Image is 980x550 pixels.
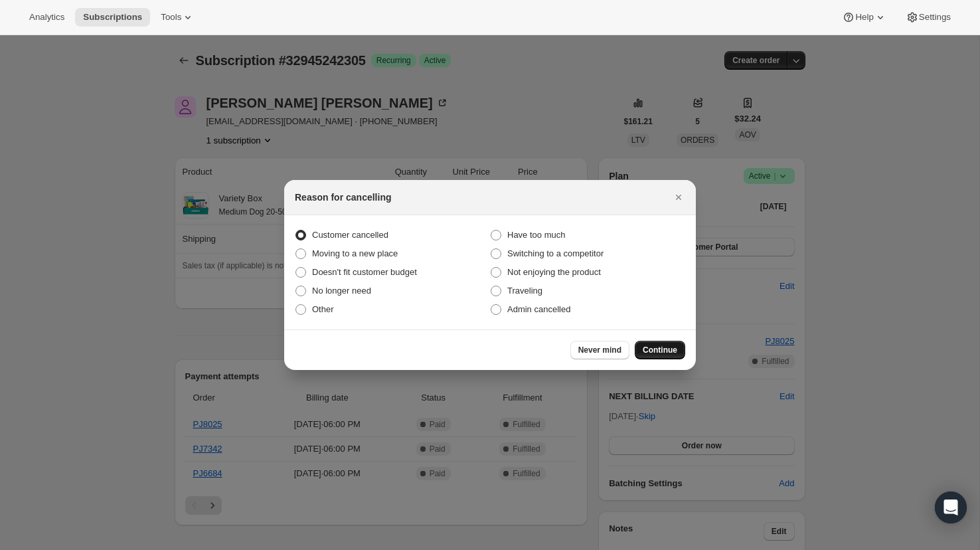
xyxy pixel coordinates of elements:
[29,12,64,23] span: Analytics
[153,8,203,27] button: Tools
[83,12,142,23] span: Subscriptions
[578,345,621,355] span: Never mind
[312,230,388,240] span: Customer cancelled
[643,345,677,355] span: Continue
[75,8,150,27] button: Subscriptions
[312,248,398,258] span: Moving to a new place
[834,8,894,27] button: Help
[507,230,565,240] span: Have too much
[312,286,371,296] span: No longer need
[919,12,951,23] span: Settings
[507,304,570,314] span: Admin cancelled
[507,248,604,258] span: Switching to a competitor
[669,188,688,207] button: Close
[570,341,629,359] button: Never mind
[935,492,967,523] div: Open Intercom Messenger
[161,12,181,23] span: Tools
[507,267,601,277] span: Not enjoying the product
[312,267,417,277] span: Doesn't fit customer budget
[855,12,873,23] span: Help
[295,191,391,204] h2: Reason for cancelling
[21,8,72,27] button: Analytics
[507,286,542,296] span: Traveling
[898,8,959,27] button: Settings
[635,341,685,359] button: Continue
[312,304,334,314] span: Other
